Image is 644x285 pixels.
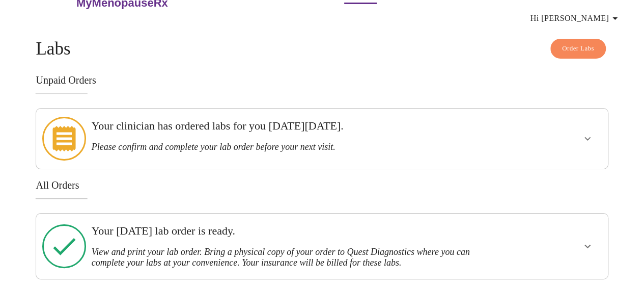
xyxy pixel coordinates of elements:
button: Hi [PERSON_NAME] [526,8,625,29]
h3: Your clinician has ordered labs for you [DATE][DATE]. [92,119,498,133]
h4: Labs [36,39,608,59]
button: show more [575,126,600,151]
h3: Please confirm and complete your lab order before your next visit. [92,142,498,152]
span: Order Labs [562,43,594,55]
h3: View and print your lab order. Bring a physical copy of your order to Quest Diagnostics where you... [92,247,498,268]
h3: Unpaid Orders [36,74,608,86]
button: Order Labs [550,39,606,59]
button: show more [575,234,600,258]
h3: Your [DATE] lab order is ready. [92,224,498,238]
h3: All Orders [36,179,608,191]
span: Hi [PERSON_NAME] [530,11,621,25]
